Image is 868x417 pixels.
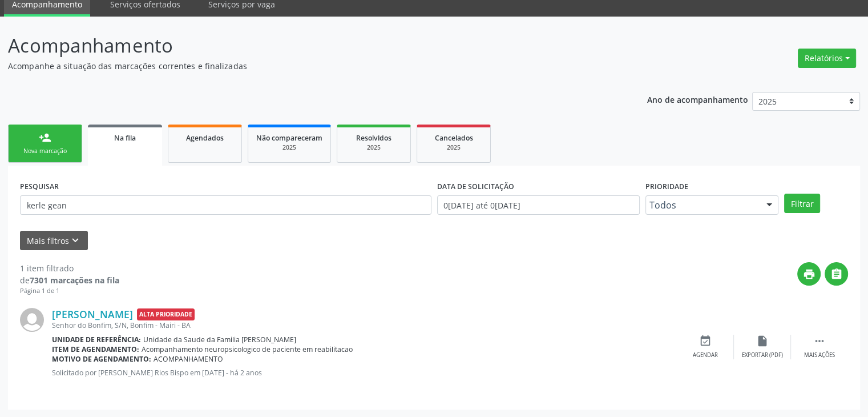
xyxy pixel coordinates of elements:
[813,335,826,347] i: 
[256,143,322,152] div: 2025
[39,131,51,144] div: person_add
[437,195,640,215] input: Selecione um intervalo
[52,320,677,330] div: Senhor do Bonfim, S/N, Bonfim - Mairi - BA
[52,335,141,344] b: Unidade de referência:
[20,178,59,195] label: PESQUISAR
[20,262,119,274] div: 1 item filtrado
[52,308,133,320] a: [PERSON_NAME]
[8,60,604,72] p: Acompanhe a situação das marcações correntes e finalizadas
[186,133,224,143] span: Agendados
[649,199,756,211] span: Todos
[437,178,514,195] label: DATA DE SOLICITAÇÃO
[69,234,82,247] i: keyboard_arrow_down
[803,268,815,280] i: print
[20,274,119,286] div: de
[52,344,139,354] b: Item de agendamento:
[756,335,769,347] i: insert_drive_file
[20,286,119,296] div: Página 1 de 1
[143,335,296,344] span: Unidade da Saude da Familia [PERSON_NAME]
[52,354,151,364] b: Motivo de agendamento:
[645,178,688,195] label: Prioridade
[256,133,322,143] span: Não compareceram
[20,231,88,251] button: Mais filtroskeyboard_arrow_down
[17,147,74,155] div: Nova marcação
[825,262,848,286] button: 
[137,308,195,320] span: Alta Prioridade
[154,354,223,364] span: ACOMPANHAMENTO
[20,308,44,332] img: img
[142,344,353,354] span: Acompanhamento neuropsicologico de paciente em reabilitacao
[693,351,718,359] div: Agendar
[797,262,821,286] button: print
[20,195,431,215] input: Nome, CNS
[345,143,402,152] div: 2025
[30,275,119,286] strong: 7301 marcações na fila
[830,268,843,280] i: 
[114,133,136,143] span: Na fila
[742,351,783,359] div: Exportar (PDF)
[699,335,712,347] i: event_available
[798,49,856,68] button: Relatórios
[784,194,820,213] button: Filtrar
[8,31,604,60] p: Acompanhamento
[647,92,748,106] p: Ano de acompanhamento
[804,351,835,359] div: Mais ações
[425,143,482,152] div: 2025
[52,368,677,378] p: Solicitado por [PERSON_NAME] Rios Bispo em [DATE] - há 2 anos
[435,133,473,143] span: Cancelados
[356,133,391,143] span: Resolvidos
